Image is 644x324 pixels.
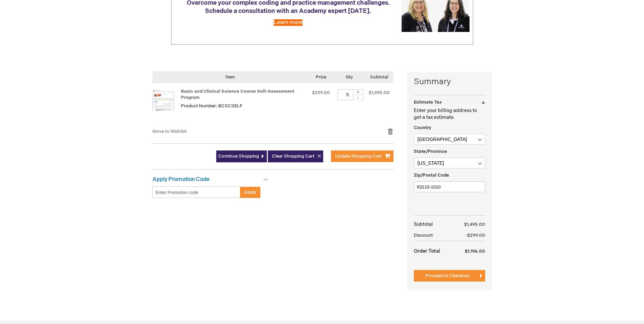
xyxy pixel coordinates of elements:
span: Qty [346,74,353,80]
div: + [353,89,363,95]
img: Basic and Clinical Science Course Self-Assessment Program [152,89,174,111]
span: Continue Shopping [218,154,259,159]
span: Subtotal [370,74,388,80]
strong: Summary [414,76,485,88]
span: Proceed to Checkout [425,273,470,278]
strong: Order Total [414,245,440,257]
span: Country [414,125,431,130]
span: $1,495.00 [369,90,390,95]
strong: Estimate Tax [414,100,442,105]
span: $299.00 [312,90,330,95]
button: Clear Shopping Cart [268,150,323,162]
span: Update Shopping Cart [335,154,382,159]
span: Discount [414,233,433,238]
th: Subtotal [414,219,452,230]
span: Apply [244,190,256,195]
span: State/Province [414,149,447,154]
a: Basic and Clinical Science Course Self-Assessment Program [152,89,181,121]
a: Learn more [274,19,302,26]
span: Price [316,74,326,80]
span: Zip/Postal Code [414,173,449,178]
button: Apply [240,186,260,198]
strong: Apply Promotion Code [152,176,209,183]
button: Update Shopping Cart [331,150,393,162]
span: Clear Shopping Cart [272,154,314,159]
p: Enter your billing address to get a tax estimate. [414,107,485,121]
span: Product Number: BCSCSELF [181,103,242,109]
a: Move to Wishlist [152,129,187,134]
span: $1,495.00 [464,222,485,227]
span: Item [225,74,235,80]
span: -$299.00 [465,233,485,238]
div: - [353,95,363,100]
input: Qty [337,89,358,100]
a: Basic and Clinical Science Course Self-Assessment Program [181,89,294,101]
span: $1,196.00 [465,249,485,254]
input: Enter Promotion code [152,186,240,198]
button: Proceed to Checkout [414,270,485,282]
a: Continue Shopping [216,150,267,162]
